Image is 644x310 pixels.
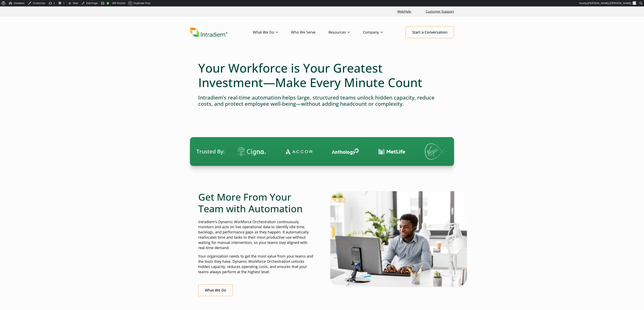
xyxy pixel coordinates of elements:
[424,7,456,16] a: Customer Support
[396,7,413,16] a: Link opens in a new window
[190,28,227,37] img: Intradiem
[588,2,631,5] span: [PERSON_NAME].[PERSON_NAME]
[198,284,233,296] a: What We Do
[284,149,311,155] img: Contact Center Automation Accor Logo
[330,191,467,287] img: Man typing on computer with real-time automation
[198,61,446,90] h1: Your Workforce is Your Greatest Investment—Make Every Minute Count
[198,191,314,214] h2: Get More From Your Team with Automation
[198,254,314,275] p: Your organization needs to get the most value from your teams and the tools they have. Dynamic Wo...
[107,2,109,4] div: Good
[198,219,314,250] p: Intradiem’s Dynamic Workforce Orchestration continuously monitors and acts on live operational da...
[291,27,328,38] a: Who We Serve
[377,149,404,155] img: Contact Center Automation MetLife Logo
[424,143,452,160] img: Virgin Media logo.
[328,27,363,38] a: Resources
[253,27,291,38] a: What We Do
[198,94,446,107] h4: Intradiem’s real-time automation helps large, structured teams unlock hidden capacity, reduce cos...
[406,26,454,38] a: Start a Conversation
[363,27,396,38] a: Company
[196,148,225,155] span: Trusted By:
[190,28,253,37] a: Link to homepage of Intradiem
